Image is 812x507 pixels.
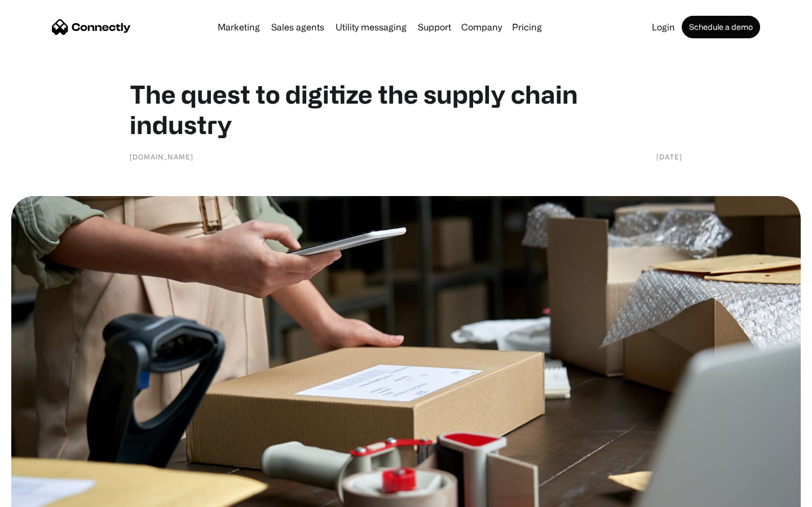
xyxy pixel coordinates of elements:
[507,23,546,32] a: Pricing
[331,23,411,32] a: Utility messaging
[461,19,502,35] div: Company
[682,16,760,38] a: Schedule a demo
[267,23,329,32] a: Sales agents
[413,23,456,32] a: Support
[130,79,682,140] h1: The quest to digitize the supply chain industry
[11,487,68,503] aside: Language selected: English
[130,151,193,162] div: [DOMAIN_NAME]
[647,23,679,32] a: Login
[213,23,264,32] a: Marketing
[656,151,682,162] div: [DATE]
[23,487,68,503] ul: Language list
